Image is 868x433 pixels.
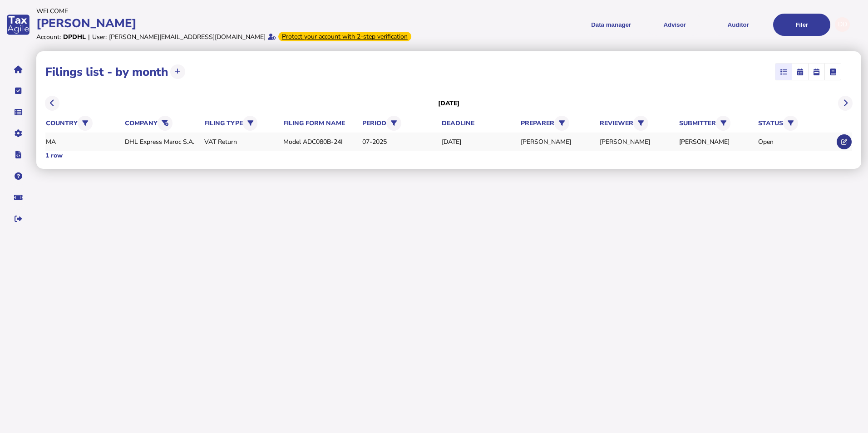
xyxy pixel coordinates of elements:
[441,118,518,128] th: deadline
[78,116,93,131] button: Filter
[278,32,411,41] div: From Oct 1, 2025, 2-step verification will be required to login. Set it up now...
[63,33,86,41] div: DPDHL
[824,64,841,80] mat-button-toggle: Ledger
[36,33,61,41] div: Account:
[36,15,431,31] div: [PERSON_NAME]
[46,138,122,146] div: MA
[45,151,63,160] div: 1 row
[9,81,28,100] button: Tasks
[36,7,431,15] div: Welcome
[268,34,276,40] i: Email verified
[9,209,28,228] button: Sign out
[170,64,185,79] button: Upload transactions
[837,134,852,149] button: Edit
[775,64,792,80] mat-button-toggle: List view
[9,145,28,164] button: Developer hub links
[15,112,22,113] i: Data manager
[9,60,28,79] button: Home
[9,188,28,207] button: Raise a support ticket
[520,114,597,133] th: preparer
[600,138,676,146] div: [PERSON_NAME]
[88,33,90,41] div: |
[125,138,201,146] div: DHL Express Maroc S.A.
[773,14,830,36] button: Filer
[758,138,834,146] div: Open
[9,103,28,122] button: Data manager
[599,114,676,133] th: reviewer
[92,33,107,41] div: User:
[9,167,28,186] button: Help pages
[204,114,281,133] th: filing type
[438,99,460,108] h3: [DATE]
[835,17,850,32] div: Profile settings
[633,116,648,131] button: Filter
[679,114,755,133] th: submitter
[9,124,28,143] button: Manage settings
[838,96,853,111] button: Next
[716,116,731,131] button: Filter
[758,114,834,133] th: status
[808,64,824,80] mat-button-toggle: Calendar week view
[45,64,168,80] h1: Filings list - by month
[362,114,439,133] th: period
[554,116,569,131] button: Filter
[792,64,808,80] mat-button-toggle: Calendar month view
[45,96,60,111] button: Previous
[679,138,755,146] div: [PERSON_NAME]
[646,14,703,36] button: Shows a dropdown of VAT Advisor options
[436,14,831,36] menu: navigate products
[521,138,597,146] div: [PERSON_NAME]
[283,138,359,146] div: Model ADC080B-24I
[124,114,201,133] th: company
[710,14,767,36] button: Auditor
[783,116,798,131] button: Filter
[442,138,518,146] div: [DATE]
[362,138,438,146] div: 07-2025
[158,116,173,131] button: Reset
[109,33,266,41] div: [PERSON_NAME][EMAIL_ADDRESS][DOMAIN_NAME]
[386,116,401,131] button: Filter
[243,116,258,131] button: Filter
[204,138,280,146] div: VAT Return
[283,118,360,128] th: filing form name
[45,114,122,133] th: country
[582,14,640,36] button: Shows a dropdown of Data manager options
